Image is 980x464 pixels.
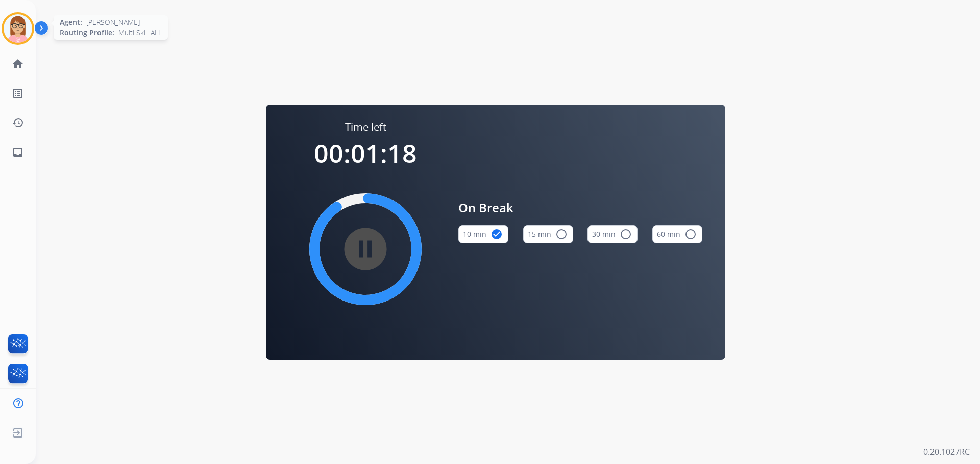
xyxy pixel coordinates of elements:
mat-icon: check_circle [491,228,503,240]
mat-icon: inbox [12,146,24,158]
img: avatar [4,14,32,43]
mat-icon: list_alt [12,87,24,99]
button: 15 min [523,225,573,243]
mat-icon: pause_circle_filled [359,243,372,255]
span: [PERSON_NAME] [86,17,140,28]
span: On Break [458,199,702,217]
span: Agent: [60,17,82,28]
button: 30 min [587,225,638,243]
span: Multi Skill ALL [118,28,162,38]
span: Time left [345,120,386,134]
mat-icon: radio_button_unchecked [620,228,632,240]
mat-icon: home [12,58,24,70]
p: 0.20.1027RC [923,446,970,458]
button: 60 min [652,225,702,243]
mat-icon: radio_button_unchecked [684,228,697,240]
span: 00:01:18 [314,136,417,171]
span: Routing Profile: [60,28,114,38]
mat-icon: radio_button_unchecked [555,228,568,240]
button: 10 min [458,225,508,243]
mat-icon: history [12,117,24,129]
